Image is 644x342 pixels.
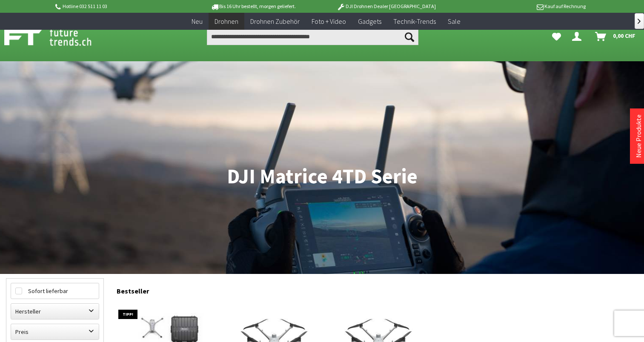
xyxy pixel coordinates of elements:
p: Kauf auf Rechnung [453,1,586,11]
span: Foto + Video [312,17,346,26]
span: Gadgets [358,17,381,26]
span: 0,00 CHF [613,29,635,43]
label: Preis [11,324,99,339]
a: Dein Konto [569,28,588,45]
a: Foto + Video [306,13,352,30]
p: DJI Drohnen Dealer [GEOGRAPHIC_DATA] [320,1,452,11]
span:  [638,19,641,24]
span: Sale [448,17,461,26]
span: Drohnen Zubehör [250,17,300,26]
button: Suchen [401,28,418,45]
label: Sofort lieferbar [11,283,99,299]
input: Produkt, Marke, Kategorie, EAN, Artikelnummer… [207,28,419,45]
p: Hotline 032 511 11 03 [54,1,186,11]
span: Neu [192,17,203,26]
a: Drohnen [209,13,244,30]
label: Hersteller [11,304,99,319]
img: Shop Futuretrends - zur Startseite wechseln [4,26,110,48]
a: Technik-Trends [387,13,442,30]
a: Warenkorb [592,28,640,45]
span: Technik-Trends [393,17,436,26]
span: Drohnen [215,17,238,26]
a: Sale [442,13,467,30]
h1: DJI Matrice 4TD Serie [6,166,638,187]
a: Meine Favoriten [548,28,565,45]
a: Neue Produkte [634,114,643,158]
p: Bis 16 Uhr bestellt, morgen geliefert. [187,1,320,11]
a: Drohnen Zubehör [244,13,306,30]
a: Neu [186,13,209,30]
a: Gadgets [352,13,387,30]
div: Bestseller [117,278,638,299]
